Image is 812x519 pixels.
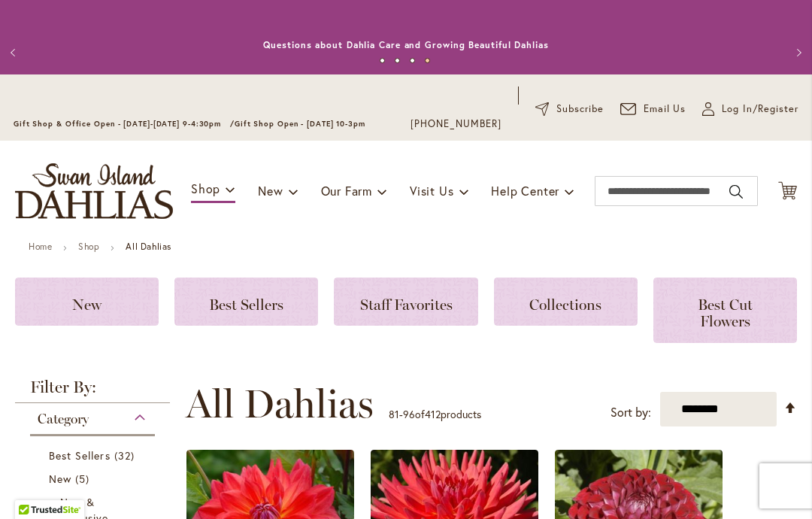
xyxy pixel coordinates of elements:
[529,296,601,314] span: Collections
[425,58,430,63] button: 4 of 4
[653,278,797,343] a: Best Cut Flowers
[410,58,415,63] button: 3 of 4
[126,241,171,252] strong: All Dahlias
[114,448,138,463] span: 32
[491,183,559,199] span: Help Center
[14,119,235,129] span: Gift Shop & Office Open - [DATE]-[DATE] 9-4:30pm /
[15,379,170,403] strong: Filter By:
[556,102,604,117] span: Subscribe
[49,448,140,463] a: Best Sellers
[702,102,798,117] a: Log In/Register
[263,39,548,50] a: Questions about Dahlia Care and Growing Beautiful Dahlias
[11,466,53,508] iframe: Launch Accessibility Center
[389,402,481,426] p: - of products
[78,241,99,252] a: Shop
[235,119,365,129] span: Gift Shop Open - [DATE] 10-3pm
[49,471,140,487] a: New
[698,296,753,330] span: Best Cut Flowers
[258,183,283,199] span: New
[72,296,101,314] span: New
[321,183,372,199] span: Our Farm
[191,181,220,196] span: Shop
[782,38,812,68] button: Next
[644,102,686,117] span: Email Us
[15,163,173,219] a: store logo
[186,381,374,426] span: All Dahlias
[38,411,89,427] span: Category
[722,102,798,117] span: Log In/Register
[611,399,651,426] label: Sort by:
[29,241,52,252] a: Home
[535,102,604,117] a: Subscribe
[334,278,477,326] a: Staff Favorites
[49,472,71,486] span: New
[15,278,159,326] a: New
[425,407,441,421] span: 412
[389,407,399,421] span: 81
[410,183,453,199] span: Visit Us
[360,296,453,314] span: Staff Favorites
[494,278,638,326] a: Collections
[380,58,385,63] button: 1 of 4
[395,58,400,63] button: 2 of 4
[620,102,686,117] a: Email Us
[174,278,318,326] a: Best Sellers
[75,471,93,487] span: 5
[209,296,283,314] span: Best Sellers
[49,448,111,463] span: Best Sellers
[411,117,501,132] a: [PHONE_NUMBER]
[403,407,415,421] span: 96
